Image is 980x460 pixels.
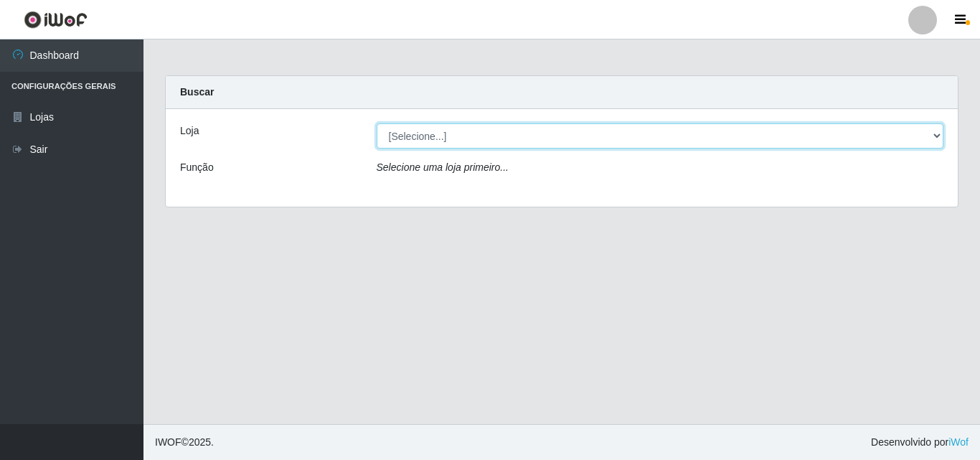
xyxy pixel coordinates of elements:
[948,436,969,448] a: iWof
[180,160,214,175] label: Função
[180,86,214,98] strong: Buscar
[24,11,88,29] img: CoreUI Logo
[180,123,199,139] label: Loja
[155,436,182,448] span: IWOF
[871,435,969,450] span: Desenvolvido por
[377,161,509,173] i: Selecione uma loja primeiro...
[155,435,214,450] span: © 2025 .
